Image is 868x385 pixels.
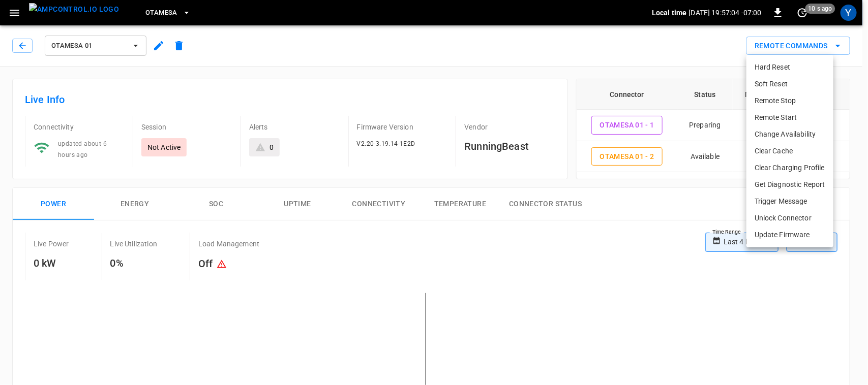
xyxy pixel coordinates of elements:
[746,126,833,143] li: Change Availability
[746,193,833,210] li: Trigger Message
[746,76,833,92] li: Soft Reset
[746,109,833,126] li: Remote Start
[746,92,833,109] li: Remote Stop
[746,227,833,243] li: Update Firmware
[746,59,833,76] li: Hard Reset
[746,210,833,227] li: Unlock Connector
[746,176,833,193] li: Get Diagnostic Report
[746,143,833,159] li: Clear Cache
[746,159,833,176] li: Clear Charging Profile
